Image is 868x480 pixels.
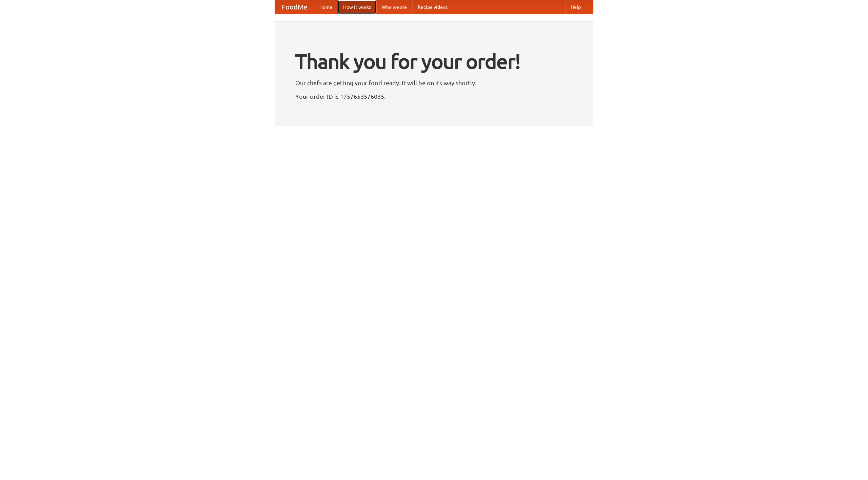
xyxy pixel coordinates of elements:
[314,0,338,14] a: Home
[565,0,586,14] a: Help
[295,91,573,101] p: Your order ID is 1757653576035.
[376,0,412,14] a: Who we are
[412,0,453,14] a: Recipe videos
[295,45,573,78] h1: Thank you for your order!
[338,0,376,14] a: How it works
[295,78,573,88] p: Our chefs are getting your food ready. It will be on its way shortly.
[275,0,314,14] a: FoodMe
